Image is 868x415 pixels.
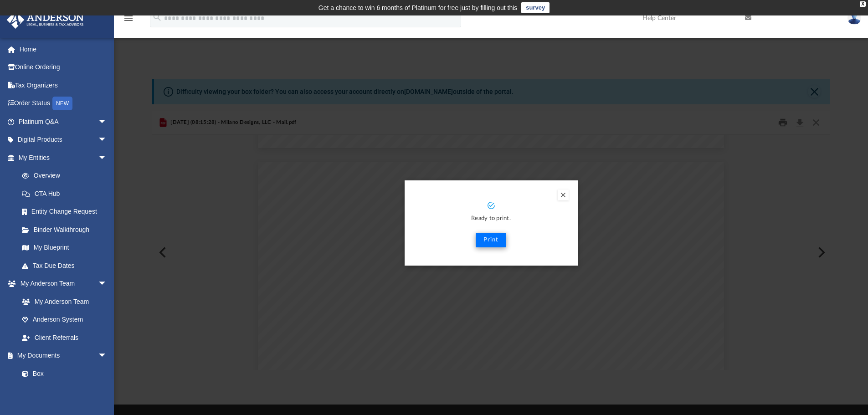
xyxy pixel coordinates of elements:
span: arrow_drop_down [98,113,116,131]
span: arrow_drop_down [98,149,116,167]
span: arrow_drop_down [98,131,116,149]
div: NEW [52,97,72,110]
a: Anderson System [13,311,116,329]
a: Meeting Minutes [13,383,116,401]
a: CTA Hub [13,184,121,203]
a: My Blueprint [13,239,116,257]
a: survey [521,2,550,13]
a: Platinum Q&Aarrow_drop_down [6,113,121,131]
div: close [860,1,866,7]
a: My Anderson Team [13,292,112,311]
a: My Documentsarrow_drop_down [6,347,116,365]
a: Box [13,364,112,383]
a: menu [123,17,134,24]
img: User Pic [847,11,861,25]
span: arrow_drop_down [98,275,116,293]
a: Order StatusNEW [6,94,121,113]
a: Digital Productsarrow_drop_down [6,131,121,149]
a: Overview [13,167,121,185]
span: arrow_drop_down [98,347,116,365]
a: Tax Due Dates [13,256,121,275]
a: Binder Walkthrough [13,220,121,239]
a: My Anderson Teamarrow_drop_down [6,275,116,293]
div: Preview [152,111,831,370]
a: Entity Change Request [13,203,121,221]
button: Print [476,233,506,247]
a: My Entitiesarrow_drop_down [6,149,121,167]
a: Tax Organizers [6,76,121,94]
i: menu [123,13,134,24]
p: Ready to print. [414,214,569,224]
img: Anderson Advisors Platinum Portal [4,11,87,29]
a: Client Referrals [13,328,116,347]
div: Get a chance to win 6 months of Platinum for free just by filling out this [318,2,518,13]
a: Home [6,40,121,58]
a: Online Ordering [6,58,121,77]
i: search [152,12,162,22]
